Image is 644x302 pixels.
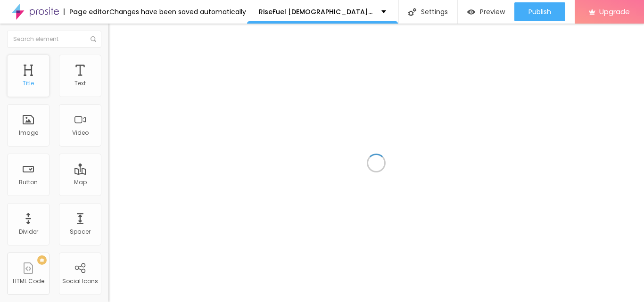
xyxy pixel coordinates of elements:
[72,130,89,136] div: Video
[109,8,246,15] div: Changes have been saved automatically
[91,36,96,42] img: Icone
[7,31,101,48] input: Search element
[480,8,505,16] span: Preview
[74,179,87,186] div: Map
[70,229,91,235] div: Spacer
[528,8,551,16] span: Publish
[514,2,565,21] button: Publish
[19,130,38,136] div: Image
[599,8,630,16] span: Upgrade
[19,229,38,235] div: Divider
[74,80,86,87] div: Text
[23,80,34,87] div: Title
[467,8,475,16] img: view-1.svg
[62,278,98,285] div: Social Icons
[64,8,109,15] div: Page editor
[259,8,374,15] p: RiseFuel [DEMOGRAPHIC_DATA][MEDICAL_DATA] [GEOGRAPHIC_DATA]
[13,278,44,285] div: HTML Code
[408,8,416,16] img: Icone
[458,2,514,21] button: Preview
[19,179,38,186] div: Button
